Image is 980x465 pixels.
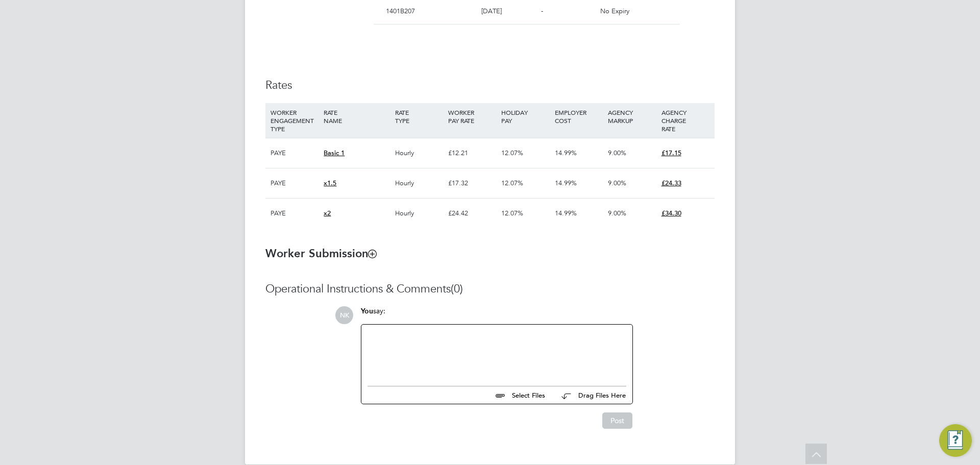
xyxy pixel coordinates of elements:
span: 14.99% [555,209,577,217]
div: AGENCY MARKUP [605,103,658,130]
h3: Rates [265,78,715,93]
span: £24.33 [661,179,681,187]
span: You [361,307,373,315]
span: 9.00% [608,149,626,157]
div: £24.42 [446,199,499,228]
button: Drag Files Here [553,385,626,406]
div: EMPLOYER COST [552,103,605,130]
span: 14.99% [555,179,577,187]
span: Basic 1 [324,149,345,157]
span: - [541,7,543,15]
span: £17.15 [661,149,681,157]
button: Engage Resource Center [939,424,972,457]
div: say: [361,306,633,324]
div: Hourly [393,199,446,228]
span: £34.30 [661,209,681,217]
button: Post [602,412,632,429]
span: 12.07% [501,179,523,187]
b: Worker Submission [265,247,376,260]
span: x2 [324,209,331,217]
div: WORKER ENGAGEMENT TYPE [268,103,321,138]
div: RATE NAME [321,103,392,130]
div: £12.21 [446,138,499,168]
span: 9.00% [608,209,626,217]
div: PAYE [268,138,321,168]
span: 12.07% [501,209,523,217]
div: HOLIDAY PAY [499,103,552,130]
div: PAYE [268,168,321,198]
div: WORKER PAY RATE [446,103,499,130]
span: 9.00% [608,179,626,187]
div: £17.32 [446,168,499,198]
span: No Expiry [600,7,629,15]
span: x1.5 [324,179,336,187]
div: AGENCY CHARGE RATE [659,103,712,138]
div: Hourly [393,138,446,168]
span: (0) [451,282,463,296]
span: [DATE] [481,7,502,15]
div: RATE TYPE [393,103,446,130]
span: 12.07% [501,149,523,157]
span: 1401B207 [386,7,415,15]
h3: Operational Instructions & Comments [265,282,715,297]
div: Hourly [393,168,446,198]
div: PAYE [268,199,321,228]
span: 14.99% [555,149,577,157]
span: NK [335,306,353,324]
